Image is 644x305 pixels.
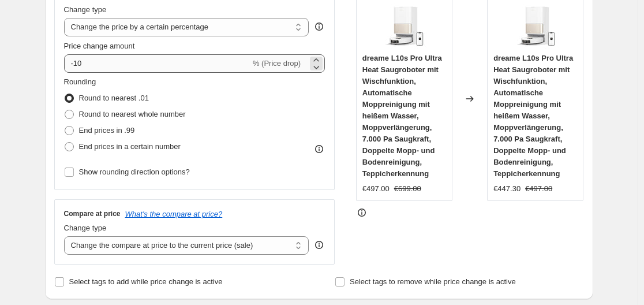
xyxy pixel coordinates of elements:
span: End prices in .99 [79,126,135,135]
h3: Compare at price [64,209,121,218]
span: Change type [64,224,107,232]
div: €447.30 [493,183,521,195]
strike: €699.00 [394,183,421,195]
span: dreame L10s Pro Ultra Heat Saugroboter mit Wischfunktion, Automatische Moppreinigung mit heißem W... [493,54,573,178]
span: End prices in a certain number [79,142,181,151]
div: €497.00 [362,183,390,195]
span: Round to nearest whole number [79,110,186,118]
span: dreame L10s Pro Ultra Heat Saugroboter mit Wischfunktion, Automatische Moppreinigung mit heißem W... [362,54,442,178]
input: -15 [64,54,250,73]
img: 61ixfpTEd9L_80x.jpg [381,3,427,49]
span: Change type [64,5,107,14]
button: What's the compare at price? [125,210,223,218]
span: Price change amount [64,42,135,50]
span: Rounding [64,77,96,86]
span: Show rounding direction options? [79,168,190,176]
span: Select tags to remove while price change is active [350,277,516,286]
div: help [313,239,325,251]
div: help [313,21,325,32]
span: Round to nearest .01 [79,94,149,102]
span: Select tags to add while price change is active [69,277,223,286]
strike: €497.00 [525,183,552,195]
span: % (Price drop) [253,59,301,68]
img: 61ixfpTEd9L_80x.jpg [512,3,559,49]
